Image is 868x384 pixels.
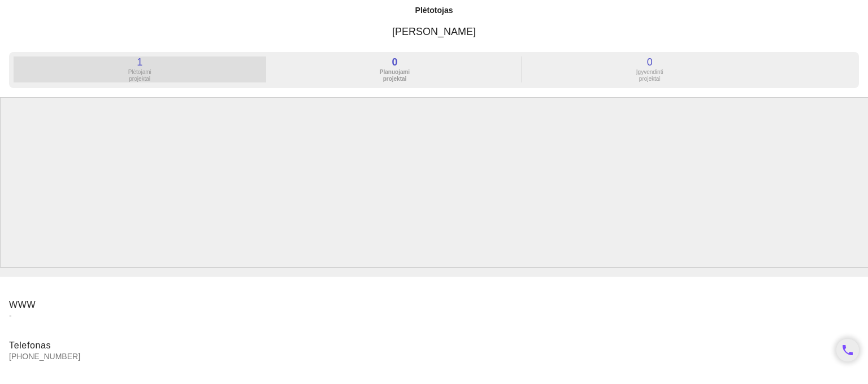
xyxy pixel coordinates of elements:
span: Telefonas [9,341,51,350]
div: Įgyvendinti projektai [524,69,776,82]
div: 1 [14,56,266,68]
div: Plėtotojas [415,5,453,16]
div: Plėtojami projektai [14,69,266,82]
span: [PHONE_NUMBER] [9,351,827,361]
div: Planuojami projektai [268,69,520,82]
h3: [PERSON_NAME] [9,20,859,43]
a: phone [836,339,859,361]
a: 1 Plėtojamiprojektai [14,73,268,82]
a: 0 Įgyvendintiprojektai [524,73,776,82]
div: 0 [268,56,520,68]
span: WWW [9,300,36,309]
span: - [9,311,859,321]
i: phone [841,343,854,357]
a: 0 Planuojamiprojektai [268,73,523,82]
div: 0 [524,56,776,68]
